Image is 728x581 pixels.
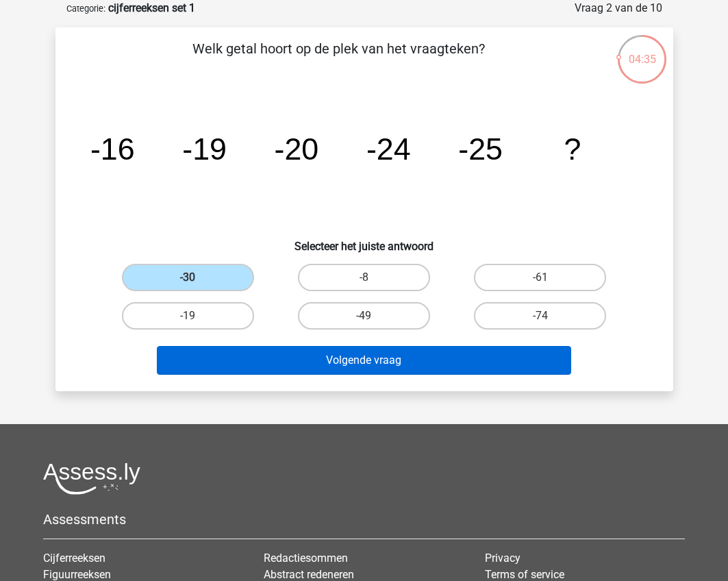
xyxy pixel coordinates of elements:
[264,552,348,565] a: Redactiesommen
[616,34,668,68] div: 04:35
[77,229,651,253] h6: Selecteer het juiste antwoord
[366,132,410,166] tspan: -24
[43,511,685,528] h5: Assessments
[182,132,227,166] tspan: -19
[474,302,606,330] label: -74
[474,264,606,291] label: -61
[122,264,254,291] label: -30
[264,568,354,581] a: Abstract redeneren
[564,132,581,166] tspan: ?
[43,552,105,565] a: Cijferreeksen
[274,132,318,166] tspan: -20
[43,568,111,581] a: Figuurreeksen
[66,3,105,14] small: Categorie:
[90,132,134,166] tspan: -16
[108,1,195,14] strong: cijferreeksen set 1
[485,552,520,565] a: Privacy
[77,38,600,79] p: Welk getal hoort op de plek van het vraagteken?
[458,132,503,166] tspan: -25
[43,462,140,495] img: Assessly logo
[298,302,430,330] label: -49
[298,264,430,291] label: -8
[157,346,571,375] button: Volgende vraag
[485,568,564,581] a: Terms of service
[122,302,254,330] label: -19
